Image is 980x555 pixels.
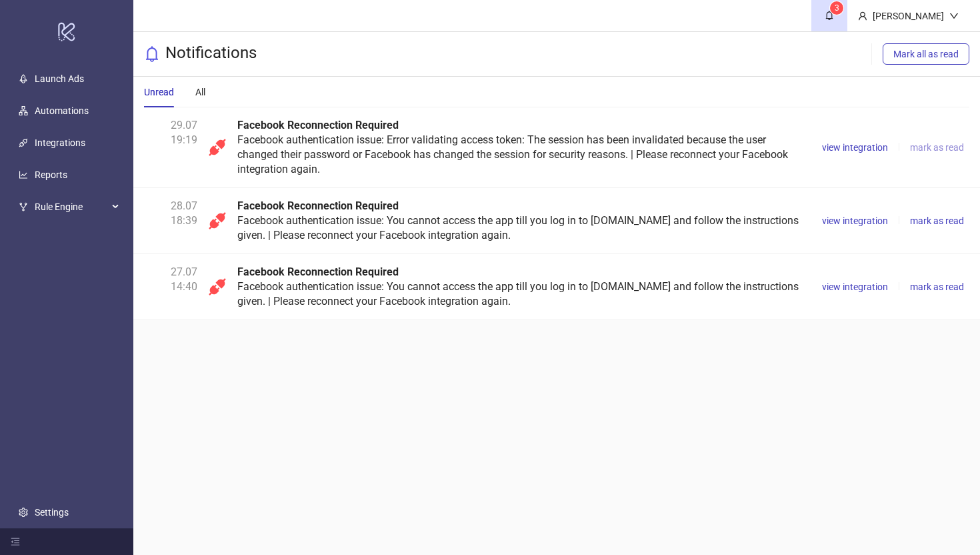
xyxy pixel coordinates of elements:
[830,1,843,15] sup: 3
[208,199,227,243] span: api
[27,215,223,229] div: Documentation
[229,21,253,45] div: Close
[905,279,969,295] button: mark as read
[910,215,964,226] span: mark as read
[144,118,197,177] div: 29.07 19:19
[19,202,28,211] span: fork
[27,259,239,273] div: Create a ticket
[27,140,240,163] p: How can we help?
[822,282,888,292] span: view integration
[237,119,399,131] b: Facebook Reconnection Required
[27,191,223,205] div: Request a feature
[144,46,160,62] span: bell
[893,49,959,59] span: Mark all as read
[835,3,839,13] span: 3
[35,137,85,148] a: Integrations
[35,169,67,180] a: Reports
[822,215,888,226] span: view integration
[237,199,806,243] div: Facebook authentication issue: You cannot access the app till you log in to [DOMAIN_NAME] and fol...
[822,142,888,153] span: view integration
[35,73,84,84] a: Launch Ads
[19,185,247,210] a: Request a feature
[910,142,964,153] span: mark as read
[237,265,806,309] div: Facebook authentication issue: You cannot access the app till you log in to [DOMAIN_NAME] and fol...
[35,507,69,518] a: Settings
[144,199,197,243] div: 28.07 18:39
[825,11,834,20] span: bell
[133,416,267,470] button: Messages
[905,213,969,229] button: mark as read
[51,450,81,459] span: Home
[237,118,806,177] div: Facebook authentication issue: Error validating access token: The session has been invalidated be...
[11,537,20,546] span: menu-fold
[35,105,89,116] a: Automations
[35,193,108,220] span: Rule Engine
[858,11,867,21] span: user
[817,279,893,295] button: view integration
[237,199,399,212] b: Facebook Reconnection Required
[27,284,223,298] div: Report a Bug
[144,85,174,99] div: Unread
[208,118,227,177] span: api
[905,139,969,155] button: mark as read
[949,11,959,21] span: down
[208,265,227,309] span: api
[817,213,893,229] button: view integration
[867,9,949,23] div: [PERSON_NAME]
[817,139,893,155] button: view integration
[195,85,205,99] div: All
[177,450,223,459] span: Messages
[165,43,257,65] h3: Notifications
[19,278,247,303] div: Report a Bug
[237,265,399,278] b: Facebook Reconnection Required
[910,282,964,292] span: mark as read
[883,43,969,65] button: Mark all as read
[19,210,247,235] a: Documentation
[144,265,197,309] div: 27.07 14:40
[27,95,240,140] p: Hi [PERSON_NAME] 👋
